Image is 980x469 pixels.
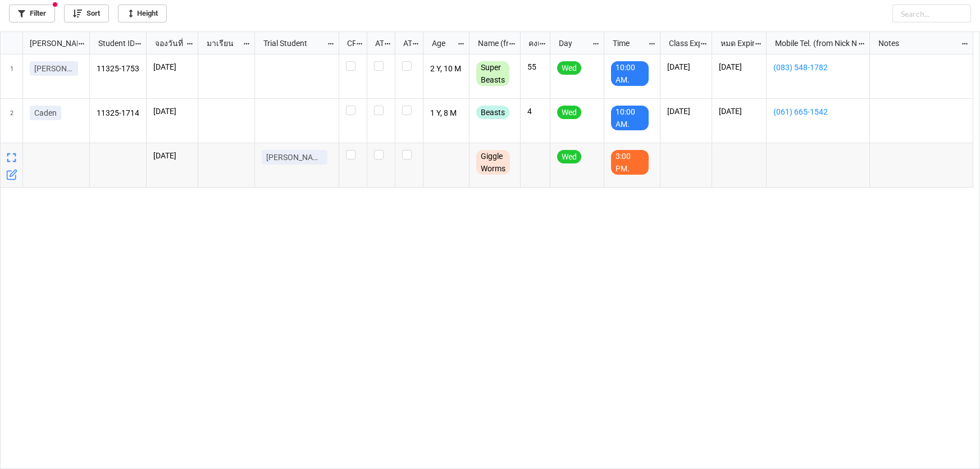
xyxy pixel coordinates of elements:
div: มาเรียน [200,37,243,49]
div: Wed [557,106,581,119]
div: Notes [872,37,960,49]
p: 11325-1714 [97,106,140,121]
div: Name (from Class) [471,37,508,49]
div: ATT [368,37,384,49]
p: 4 [527,106,543,117]
p: Caden [34,107,57,119]
div: Wed [557,150,581,163]
div: Wed [557,61,581,75]
div: [PERSON_NAME] Name [23,37,78,49]
div: Super Beasts [476,61,509,86]
div: Student ID (from [PERSON_NAME] Name) [92,37,134,49]
div: Day [552,37,592,49]
a: Sort [64,4,109,22]
p: 1 Y, 8 M [430,106,463,121]
div: Age [425,37,458,49]
p: 55 [527,61,543,72]
p: [DATE] [667,106,705,117]
p: 11325-1753 [97,61,140,77]
a: Height [118,4,167,22]
a: (061) 665-1542 [773,106,863,118]
div: ATK [396,37,412,49]
div: 3:00 PM. [611,150,649,175]
div: Giggle Worms [476,150,510,175]
p: [PERSON_NAME] [34,63,74,74]
span: 1 [10,54,13,98]
div: grid [1,32,90,54]
p: [DATE] [719,106,759,117]
input: Search... [892,4,971,22]
div: Beasts [476,106,509,119]
div: Mobile Tel. (from Nick Name) [768,37,857,49]
span: 2 [10,99,13,143]
div: Class Expiration [662,37,700,49]
div: Time [606,37,648,49]
div: จองวันที่ [148,37,186,49]
a: (083) 548-1782 [773,61,863,74]
p: [PERSON_NAME] [266,152,323,163]
div: Trial Student [257,37,326,49]
div: หมด Expired date (from [PERSON_NAME] Name) [714,37,754,49]
div: 10:00 AM. [611,61,649,86]
a: Filter [9,4,55,22]
p: 2 Y, 10 M [430,61,463,77]
div: คงเหลือ (from Nick Name) [522,37,539,49]
p: [DATE] [153,150,191,161]
div: 10:00 AM. [611,106,649,130]
p: [DATE] [667,61,705,72]
p: [DATE] [153,61,191,72]
p: [DATE] [153,106,191,117]
p: [DATE] [719,61,759,72]
div: CF [340,37,356,49]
